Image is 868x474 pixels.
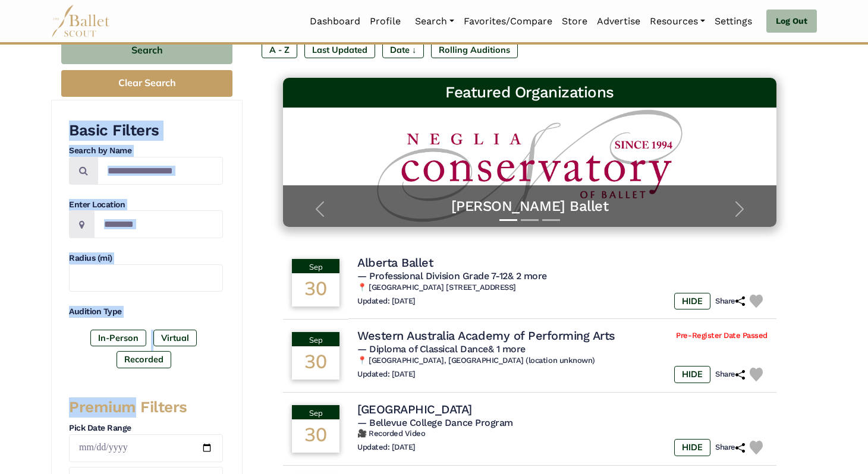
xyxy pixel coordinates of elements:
a: Settings [710,9,757,34]
h3: Premium Filters [69,397,223,418]
div: Sep [292,332,339,346]
h4: Enter Location [69,199,223,211]
h6: 📍 [GEOGRAPHIC_DATA], [GEOGRAPHIC_DATA] (location unknown) [357,356,768,366]
a: [PERSON_NAME] Ballet [295,197,765,216]
button: Clear Search [61,70,232,97]
label: In-Person [90,330,146,346]
a: Resources [645,9,710,34]
a: Profile [365,9,405,34]
a: Log Out [766,10,817,33]
h6: Share [715,443,745,453]
div: Sep [292,405,339,419]
h4: [GEOGRAPHIC_DATA] [357,402,472,417]
h6: Updated: [DATE] [357,443,416,453]
button: Slide 2 [521,213,539,227]
span: — Diploma of Classical Dance [357,343,526,355]
button: Search [61,36,232,64]
a: & 2 more [508,270,547,282]
h6: 📍 [GEOGRAPHIC_DATA] [STREET_ADDRESS] [357,283,768,293]
h6: Updated: [DATE] [357,369,416,380]
label: HIDE [674,439,710,456]
button: Slide 1 [499,213,517,227]
a: Favorites/Compare [459,9,557,34]
button: Slide 3 [542,213,560,227]
h4: Radius (mi) [69,252,223,264]
div: 30 [292,419,339,453]
a: Dashboard [305,9,365,34]
h3: Featured Organizations [293,83,767,103]
h4: Western Australia Academy of Performing Arts [357,328,615,343]
label: Last Updated [304,42,375,58]
label: Date ↓ [382,42,424,58]
label: Rolling Auditions [431,42,518,58]
label: Recorded [117,351,171,368]
h6: 🎥 Recorded Video [357,429,768,439]
div: Sep [292,259,339,273]
div: 30 [292,273,339,306]
label: HIDE [674,293,710,309]
span: — Bellevue College Dance Program [357,417,513,428]
a: Search [410,9,459,34]
label: A - Z [262,42,297,58]
label: HIDE [674,366,710,383]
label: Virtual [153,330,197,346]
h6: Share [715,296,745,306]
a: Store [557,9,592,34]
h6: Share [715,369,745,380]
h4: Search by Name [69,145,223,157]
span: — Professional Division Grade 7-12 [357,270,547,282]
h4: Audition Type [69,306,223,318]
a: & 1 more [488,343,526,355]
h4: Pick Date Range [69,422,223,434]
h4: Alberta Ballet [357,255,433,270]
h3: Basic Filters [69,121,223,141]
div: 30 [292,346,339,380]
a: Advertise [592,9,645,34]
span: Pre-Register Date Passed [676,331,767,341]
input: Location [94,210,223,238]
input: Search by names... [98,157,223,185]
h6: Updated: [DATE] [357,296,416,306]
